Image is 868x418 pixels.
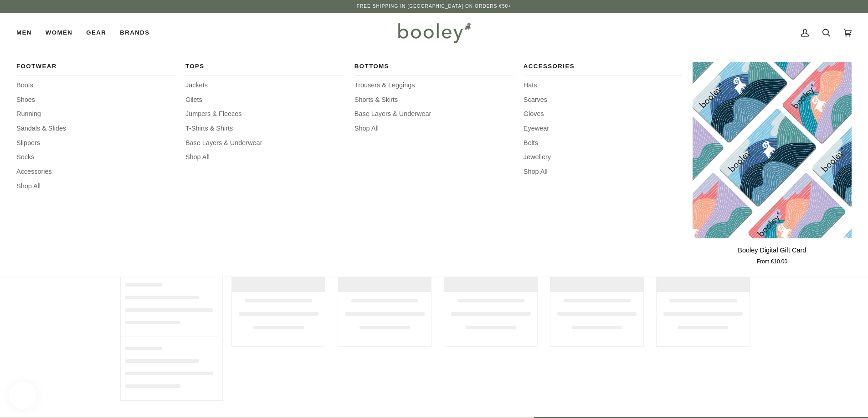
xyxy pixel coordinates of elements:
[524,138,683,148] a: Belts
[524,95,683,105] a: Scarves
[354,109,514,119] a: Base Layers & Underwear
[524,124,683,134] a: Eyewear
[16,62,175,71] span: Footwear
[524,81,683,91] a: Hats
[16,109,175,119] a: Running
[394,20,474,46] img: Booley
[46,28,72,37] span: Women
[16,138,175,148] a: Slippers
[16,81,175,91] a: Boots
[16,13,39,53] a: Men
[16,167,175,177] a: Accessories
[693,62,852,266] product-grid-item: Booley Digital Gift Card
[185,152,344,162] a: Shop All
[354,81,514,91] a: Trousers & Leggings
[185,62,344,76] a: Tops
[16,62,175,76] a: Footwear
[693,242,852,266] a: Booley Digital Gift Card
[185,109,344,119] a: Jumpers & Fleeces
[86,28,106,37] span: Gear
[185,95,344,105] a: Gilets
[524,152,683,162] a: Jewellery
[354,62,514,76] a: Bottoms
[39,13,79,53] a: Women
[16,124,175,134] a: Sandals & Slides
[354,62,514,71] span: Bottoms
[16,95,175,105] a: Shoes
[113,13,156,53] a: Brands
[524,62,683,76] a: Accessories
[79,13,113,53] a: Gear
[185,81,344,91] a: Jackets
[185,62,344,71] span: Tops
[354,124,514,134] a: Shop All
[39,13,79,53] div: Women Footwear Boots Shoes Running Sandals & Slides Slippers Socks Accessories Shop All Tops Jack...
[354,95,514,105] a: Shorts & Skirts
[185,138,344,148] a: Base Layers & Underwear
[9,382,36,409] iframe: Button to open loyalty program pop-up
[693,62,852,238] product-grid-item-variant: €10.00
[524,167,683,177] a: Shop All
[757,258,787,266] span: From €10.00
[693,62,852,238] a: Booley Digital Gift Card
[524,109,683,119] a: Gloves
[185,124,344,134] a: T-Shirts & Shirts
[16,28,32,37] span: Men
[738,246,806,256] p: Booley Digital Gift Card
[120,28,149,37] span: Brands
[16,181,175,191] a: Shop All
[357,3,511,10] p: Free Shipping in [GEOGRAPHIC_DATA] on Orders €50+
[16,152,175,162] a: Socks
[524,62,683,71] span: Accessories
